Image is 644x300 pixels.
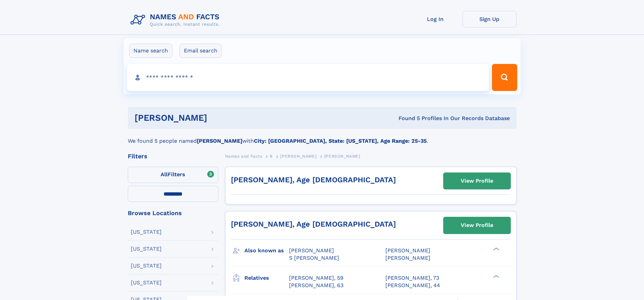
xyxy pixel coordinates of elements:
[289,255,339,261] span: S [PERSON_NAME]
[131,263,162,269] div: [US_STATE]
[289,247,334,254] span: [PERSON_NAME]
[324,154,360,159] span: [PERSON_NAME]
[303,115,510,122] div: Found 5 Profiles In Our Records Database
[128,153,218,159] div: Filters
[492,274,500,278] div: ❯
[385,282,440,289] a: [PERSON_NAME], 44
[127,64,489,91] input: search input
[444,173,510,189] a: View Profile
[161,171,168,178] span: All
[225,152,262,160] a: Names and Facts
[280,154,316,159] span: [PERSON_NAME]
[128,167,218,183] label: Filters
[289,282,343,289] a: [PERSON_NAME], 63
[444,217,510,233] a: View Profile
[197,138,242,144] b: [PERSON_NAME]
[461,217,493,233] div: View Profile
[231,176,396,184] a: [PERSON_NAME], Age [DEMOGRAPHIC_DATA]
[231,220,396,228] a: [PERSON_NAME], Age [DEMOGRAPHIC_DATA]
[492,247,500,251] div: ❯
[180,44,222,58] label: Email search
[131,229,162,235] div: [US_STATE]
[461,173,493,189] div: View Profile
[270,152,273,160] a: B
[408,11,462,27] a: Log In
[289,274,343,282] a: [PERSON_NAME], 59
[244,245,289,256] h3: Also known as
[385,274,439,282] a: [PERSON_NAME], 73
[462,11,517,27] a: Sign Up
[128,210,218,216] div: Browse Locations
[244,272,289,284] h3: Relatives
[254,138,427,144] b: City: [GEOGRAPHIC_DATA], State: [US_STATE], Age Range: 25-35
[385,247,430,254] span: [PERSON_NAME]
[131,280,162,285] div: [US_STATE]
[270,154,273,159] span: B
[129,44,172,58] label: Name search
[280,152,316,160] a: [PERSON_NAME]
[128,129,517,145] div: We found 5 people named with .
[128,11,225,29] img: Logo Names and Facts
[492,64,517,91] button: Search Button
[135,114,303,122] h1: [PERSON_NAME]
[131,246,162,252] div: [US_STATE]
[385,255,430,261] span: [PERSON_NAME]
